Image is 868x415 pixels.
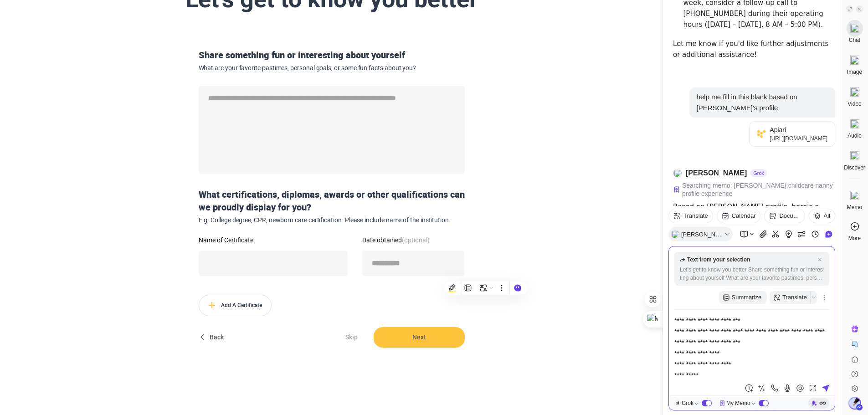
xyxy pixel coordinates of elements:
[195,188,468,224] div: What certifications, diplomas, awards or other qualifications can we proudly display for you?
[337,327,366,348] button: Skip
[374,327,465,348] button: Next
[402,236,430,244] strong: (optional)
[199,237,348,243] label: Name of Certificate
[199,216,465,224] span: E.g. College degree, CPR, newborn care certification. Please include name of the institution.
[199,295,271,316] span: Add A Certificate
[199,64,465,72] span: What are your favorite pastimes, personal goals, or some fun facts about you?
[199,295,272,316] button: Add A Certificate
[195,49,468,72] div: Share something fun or interesting about yourself
[199,327,228,348] button: Back
[362,236,430,244] span: Date obtained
